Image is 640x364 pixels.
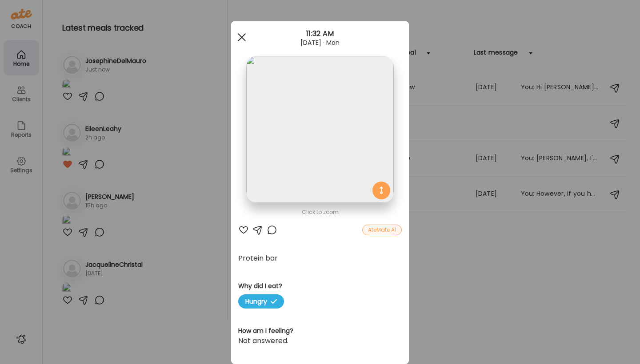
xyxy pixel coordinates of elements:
[362,225,402,235] div: AteMate AI
[238,253,402,264] div: Protein bar
[238,294,284,309] span: Hungry
[246,56,393,203] img: images%2FBtcYaOeRBEZZ6EOPoqpbbQeiyiD3%2FlnJXODspj3nwz0jkzyjW%2FV3HNhrtoyZObQo5uYuvE_1080
[238,281,402,291] h3: Why did I eat?
[238,336,402,346] div: Not answered.
[238,207,402,218] div: Click to zoom
[238,326,402,336] h3: How am I feeling?
[231,39,409,46] div: [DATE] · Mon
[231,28,409,39] div: 11:32 AM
